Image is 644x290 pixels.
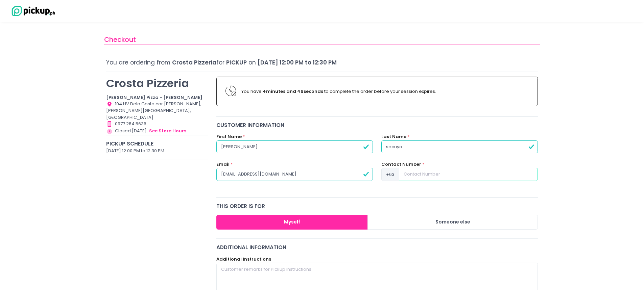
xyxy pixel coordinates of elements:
span: Crosta Pizzeria [172,58,216,67]
p: Crosta Pizzeria [106,77,208,90]
label: Email [216,161,230,168]
div: this order is for [216,202,538,210]
label: First Name [216,133,242,140]
label: Contact Number [381,161,421,168]
div: You have to complete the order before your session expires. [241,88,529,95]
span: +63 [381,168,399,181]
button: Myself [216,215,368,230]
input: Last Name [381,140,538,153]
b: [PERSON_NAME] Pizza - [PERSON_NAME] [106,94,202,101]
div: 104 HV Dela Costa cor [PERSON_NAME], [PERSON_NAME][GEOGRAPHIC_DATA], [GEOGRAPHIC_DATA] [106,101,208,121]
img: logo [8,5,56,17]
span: [DATE] 12:00 PM to 12:30 PM [258,58,337,67]
input: Contact Number [399,168,538,181]
b: 4 minutes and 49 seconds [263,88,323,95]
input: Email [216,168,373,181]
div: Large button group [216,215,538,230]
div: Checkout [104,35,540,45]
div: Closed [DATE]. [106,127,208,135]
div: Additional Information [216,243,538,251]
label: Last Name [381,133,406,140]
input: First Name [216,140,373,153]
button: Someone else [367,215,538,230]
div: Customer Information [216,121,538,129]
div: [DATE] 12:00 PM to 12:30 PM [106,148,208,154]
span: Pickup [226,58,247,67]
label: Additional Instructions [216,256,271,263]
div: You are ordering from for on [106,58,538,67]
div: Pickup Schedule [106,140,208,148]
div: 0977 284 5636 [106,121,208,127]
button: see store hours [149,127,187,135]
